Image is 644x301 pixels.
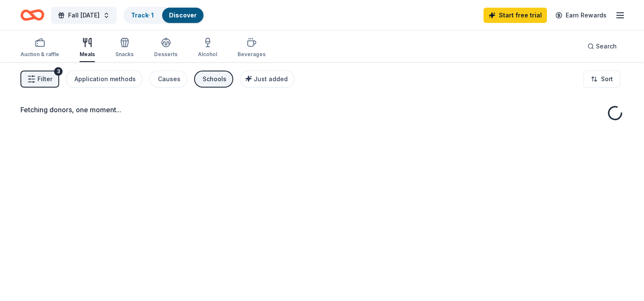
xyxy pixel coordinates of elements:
[194,71,233,88] button: Schools
[149,71,187,88] button: Causes
[68,10,100,20] span: Fall [DATE]
[154,34,177,62] button: Desserts
[550,8,612,23] a: Earn Rewards
[20,51,59,58] div: Auction & raffle
[131,11,154,19] a: Track· 1
[115,34,134,62] button: Snacks
[484,8,547,23] a: Start free trial
[169,11,197,19] a: Discover
[20,71,59,88] button: Filter3
[584,71,620,88] button: Sort
[158,74,180,84] div: Causes
[198,51,217,58] div: Alcohol
[115,51,134,58] div: Snacks
[238,51,266,58] div: Beverages
[80,34,95,62] button: Meals
[596,41,617,51] span: Search
[581,38,624,55] button: Search
[238,34,266,62] button: Beverages
[20,34,59,62] button: Auction & raffle
[240,71,295,88] button: Just added
[123,7,204,24] button: Track· 1Discover
[37,74,52,84] span: Filter
[54,67,63,76] div: 3
[80,51,95,58] div: Meals
[20,5,44,25] a: Home
[198,34,217,62] button: Alcohol
[74,74,136,84] div: Application methods
[254,75,288,82] span: Just added
[203,74,226,84] div: Schools
[20,105,624,115] div: Fetching donors, one moment...
[66,71,143,88] button: Application methods
[154,51,177,58] div: Desserts
[601,74,613,84] span: Sort
[51,7,117,24] button: Fall [DATE]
